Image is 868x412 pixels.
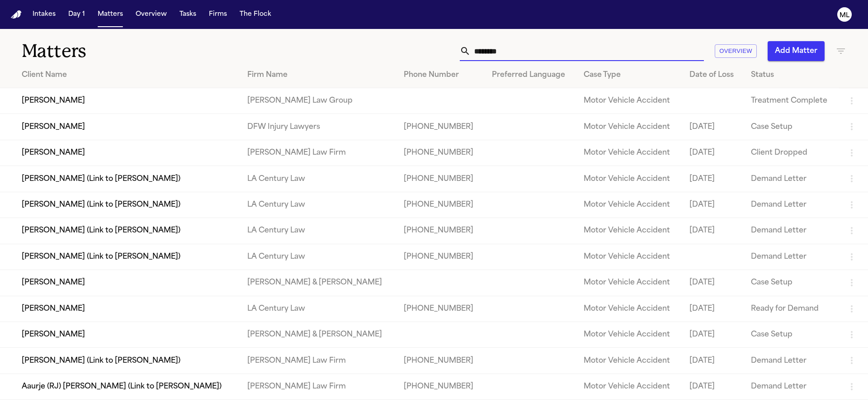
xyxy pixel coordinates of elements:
a: Home [11,10,22,19]
td: [PERSON_NAME] Law Firm [240,140,396,166]
td: [PHONE_NUMBER] [396,244,485,270]
td: Ready for Demand [744,296,839,322]
td: Client Dropped [744,140,839,166]
button: Add Matter [768,41,825,61]
td: Demand Letter [744,244,839,270]
td: Treatment Complete [744,88,839,114]
td: Motor Vehicle Accident [576,166,682,192]
td: LA Century Law [240,166,396,192]
button: Matters [94,6,127,23]
td: DFW Injury Lawyers [240,114,396,140]
td: [PHONE_NUMBER] [396,218,485,244]
td: [PERSON_NAME] Law Group [240,88,396,114]
td: [DATE] [682,322,744,347]
td: Case Setup [744,322,839,347]
td: Demand Letter [744,374,839,399]
td: Demand Letter [744,218,839,244]
td: Motor Vehicle Accident [576,192,682,218]
td: Motor Vehicle Accident [576,322,682,347]
td: [PHONE_NUMBER] [396,114,485,140]
td: [PHONE_NUMBER] [396,140,485,166]
td: Motor Vehicle Accident [576,348,682,374]
div: Firm Name [247,70,389,81]
td: [DATE] [682,192,744,218]
td: [DATE] [682,140,744,166]
td: Case Setup [744,114,839,140]
td: [PHONE_NUMBER] [396,374,485,399]
td: [PHONE_NUMBER] [396,296,485,322]
td: Motor Vehicle Accident [576,296,682,322]
div: Client Name [22,70,233,81]
td: Motor Vehicle Accident [576,114,682,140]
td: Demand Letter [744,166,839,192]
td: Motor Vehicle Accident [576,88,682,114]
button: Firms [205,6,231,23]
td: [PERSON_NAME] Law Firm [240,348,396,374]
h1: Matters [22,40,262,62]
td: [DATE] [682,114,744,140]
td: [PHONE_NUMBER] [396,192,485,218]
div: Case Type [584,70,675,81]
td: Demand Letter [744,348,839,374]
button: Overview [715,44,757,58]
button: Intakes [29,6,59,23]
button: Tasks [176,6,200,23]
td: Demand Letter [744,192,839,218]
td: LA Century Law [240,192,396,218]
div: Preferred Language [492,70,569,81]
td: Motor Vehicle Accident [576,374,682,399]
td: Motor Vehicle Accident [576,218,682,244]
td: Motor Vehicle Accident [576,140,682,166]
div: Date of Loss [689,70,736,81]
td: Case Setup [744,270,839,296]
div: Status [751,70,832,81]
button: Day 1 [65,6,89,23]
td: LA Century Law [240,218,396,244]
button: The Flock [236,6,275,23]
img: Finch Logo [11,10,22,19]
td: LA Century Law [240,296,396,322]
td: [PHONE_NUMBER] [396,166,485,192]
td: [DATE] [682,374,744,399]
td: [DATE] [682,166,744,192]
td: LA Century Law [240,244,396,270]
td: [DATE] [682,270,744,296]
td: [DATE] [682,348,744,374]
td: [DATE] [682,218,744,244]
td: [PERSON_NAME] Law Firm [240,374,396,399]
td: [PERSON_NAME] & [PERSON_NAME] [240,322,396,347]
td: Motor Vehicle Accident [576,270,682,296]
td: [DATE] [682,296,744,322]
button: Overview [132,6,170,23]
td: Motor Vehicle Accident [576,244,682,270]
td: [PERSON_NAME] & [PERSON_NAME] [240,270,396,296]
div: Phone Number [404,70,477,81]
td: [PHONE_NUMBER] [396,348,485,374]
